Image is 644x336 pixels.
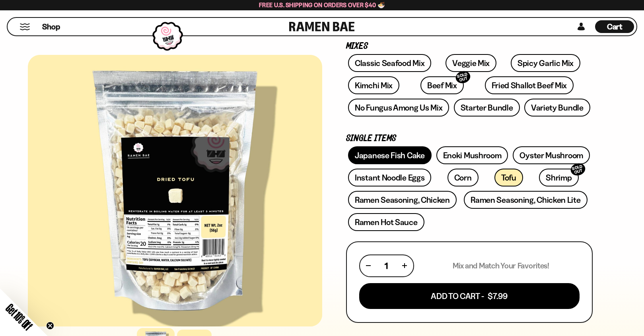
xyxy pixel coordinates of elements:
[524,99,590,117] a: Variety Bundle
[259,1,385,9] span: Free U.S. Shipping on Orders over $40 🍜
[569,162,587,177] div: SOLD OUT
[436,146,508,164] a: Enoki Mushroom
[348,191,457,209] a: Ramen Seasoning, Chicken
[513,146,590,164] a: Oyster Mushroom
[454,70,472,85] div: SOLD OUT
[348,213,424,231] a: Ramen Hot Sauce
[46,322,54,330] button: Close teaser
[346,43,593,50] p: Mixes
[420,76,464,94] a: Beef MixSOLD OUT
[348,169,431,186] a: Instant Noodle Eggs
[446,54,496,72] a: Veggie Mix
[348,54,431,72] a: Classic Seafood Mix
[348,99,449,117] a: No Fungus Among Us Mix
[42,20,60,33] a: Shop
[595,18,634,35] a: Cart
[539,169,578,186] a: ShrimpSOLD OUT
[348,146,432,164] a: Japanese Fish Cake
[346,135,593,142] p: Single Items
[485,76,574,94] a: Fried Shallot Beef Mix
[511,54,580,72] a: Spicy Garlic Mix
[19,23,30,30] button: Mobile Menu Trigger
[464,191,587,209] a: Ramen Seasoning, Chicken Lite
[385,261,388,271] span: 1
[607,22,623,31] span: Cart
[453,261,549,271] p: Mix and Match Your Favorites!
[42,21,60,32] span: Shop
[4,301,35,332] span: Get 10% Off
[454,99,520,117] a: Starter Bundle
[447,169,479,186] a: Corn
[348,76,399,94] a: Kimchi Mix
[359,283,580,309] button: Add To Cart - $7.99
